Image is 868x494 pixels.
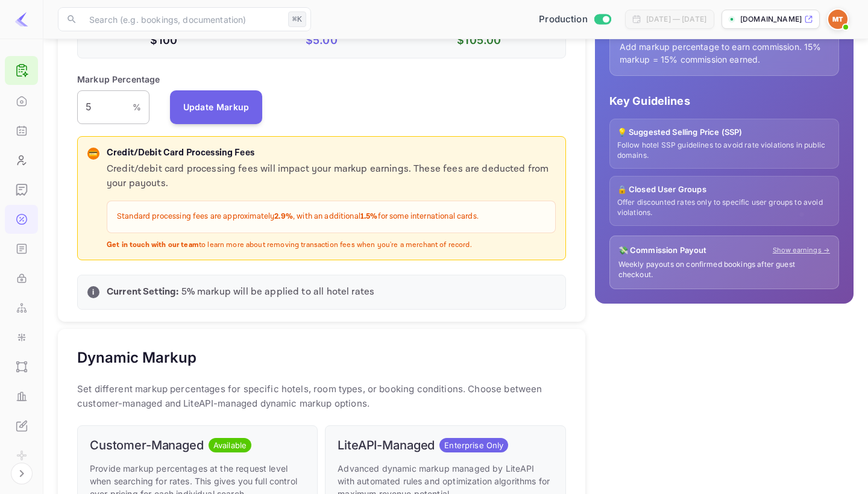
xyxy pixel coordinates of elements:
a: Integrations [5,323,38,351]
p: Weekly payouts on confirmed bookings after guest checkout. [618,260,830,280]
strong: 2.9% [274,211,293,222]
strong: Current Setting: [107,286,178,298]
a: API docs and SDKs [5,234,38,262]
p: Offer discounted rates only to specific user groups to avoid violations. [617,198,831,218]
p: Credit/Debit Card Processing Fees [107,146,556,160]
p: $100 [87,32,241,48]
p: Standard processing fees are approximately , with an additional for some international cards. [117,211,546,223]
h6: Customer-Managed [90,438,204,452]
p: $ 105.00 [403,32,556,48]
p: Add markup percentage to earn commission. 15% markup = 15% commission earned. [620,40,829,66]
span: Enterprise Only [439,440,508,452]
div: Switch to Sandbox mode [534,13,615,27]
span: Production [539,13,588,27]
p: i [92,287,94,298]
span: Available [209,440,251,452]
a: Earnings [5,175,38,203]
h6: LiteAPI-Managed [338,438,435,452]
p: 💸 Commission Payout [618,245,707,257]
a: API Keys [5,264,38,292]
strong: Get in touch with our team [107,240,199,249]
p: % [133,101,141,113]
p: Markup Percentage [77,73,160,86]
a: Customers [5,146,38,174]
div: [DATE] — [DATE] [646,14,706,25]
div: ⌘K [288,11,306,27]
a: UI Components [5,352,38,380]
a: Bookings [5,116,38,144]
p: [DOMAIN_NAME] [740,14,802,25]
p: $ 5.00 [245,32,398,48]
strong: 1.5% [360,211,378,222]
p: 🔒 Closed User Groups [617,184,831,196]
img: Minerave Travel [828,10,848,29]
p: 💳 [89,148,98,159]
p: to learn more about removing transaction fees when you're a merchant of record. [107,240,556,251]
p: Set different markup percentages for specific hotels, room types, or booking conditions. Choose b... [77,382,566,411]
p: Credit/debit card processing fees will impact your markup earnings. These fees are deducted from ... [107,162,556,191]
img: LiteAPI [14,12,29,27]
button: Update Markup [170,90,263,124]
p: Follow hotel SSP guidelines to avoid rate violations in public domains. [617,140,831,161]
a: Commission [5,205,38,233]
p: 💡 Suggested Selling Price (SSP) [617,127,831,139]
input: 0 [77,90,133,124]
p: 5 % markup will be applied to all hotel rates [107,285,556,299]
h5: Dynamic Markup [77,348,197,367]
a: Whitelabel [5,411,38,439]
p: Key Guidelines [609,93,839,109]
a: Show earnings → [773,245,830,255]
a: Home [5,87,38,114]
button: Expand navigation [11,463,33,484]
a: Performance [5,382,38,410]
a: Webhooks [5,293,38,321]
input: Search (e.g. bookings, documentation) [82,7,283,31]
